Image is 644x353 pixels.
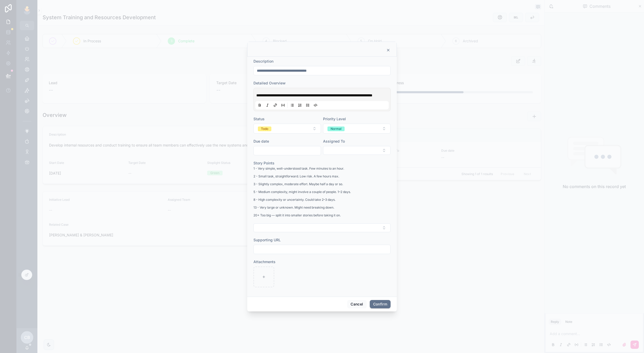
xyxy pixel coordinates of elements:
[347,300,366,308] button: Cancel
[253,124,321,134] button: Select Button
[253,161,274,165] span: Story Points
[253,223,391,232] button: Select Button
[253,81,286,85] span: Detailed Overview
[323,124,391,134] button: Select Button
[370,300,391,308] button: Confirm
[261,126,268,131] div: Todo
[253,117,265,121] span: Status
[253,238,281,242] span: Supporting URL
[253,259,276,264] span: Attachments
[323,117,346,121] span: Priority Level
[253,190,351,194] p: 5 - Medium complexity, might involve a couple of people. 1–2 days.
[253,59,273,63] span: Description
[323,139,345,143] span: Assigned To
[331,126,341,131] div: Normal
[253,182,351,187] p: 3 - Slightly complex, moderate effort. Maybe half a day or so.
[323,146,391,155] button: Select Button
[253,205,351,210] p: 13 - Very large or unknown. Might need breaking down.
[253,139,269,143] span: Due date
[253,197,351,202] p: 8 - High complexity or uncertainty. Could take 2–3 days.
[253,166,351,171] p: 1 - Very simple, well-understood task. Few minutes to an hour.
[253,174,351,179] p: 2 - Small task, straightforward. Low risk. A few hours max.
[253,213,351,218] p: 20+ Too big — split it into smaller stories before taking it on.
